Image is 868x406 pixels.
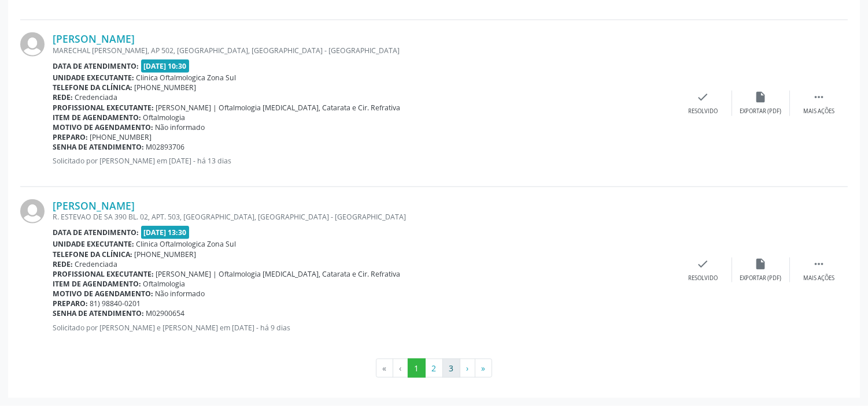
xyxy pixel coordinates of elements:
b: Motivo de agendamento: [53,122,153,132]
img: img [20,199,45,224]
i: insert_drive_file [755,91,767,103]
b: Data de atendimento: [53,228,139,237]
div: Resolvido [688,274,718,282]
span: Não informado [156,289,205,299]
span: [DATE] 10:30 [141,59,190,73]
b: Rede: [53,259,73,269]
i: check [697,258,710,270]
div: Mais ações [803,107,834,116]
span: Clinica Oftalmologica Zona Sul [136,73,237,83]
p: Solicitado por [PERSON_NAME] em [DATE] - há 13 dias [53,156,674,166]
span: Oftalmologia [143,279,186,289]
b: Unidade executante: [53,239,134,249]
div: Resolvido [688,107,718,116]
button: Go to next page [460,359,475,378]
div: MARECHAL [PERSON_NAME], AP 502, [GEOGRAPHIC_DATA], [GEOGRAPHIC_DATA] - [GEOGRAPHIC_DATA] [53,46,674,55]
ul: Pagination [20,359,848,378]
a: [PERSON_NAME] [53,199,135,212]
span: [PERSON_NAME] | Oftalmologia [MEDICAL_DATA], Catarata e Cir. Refrativa [156,103,401,113]
i: check [697,91,710,103]
div: Exportar (PDF) [740,107,782,116]
b: Item de agendamento: [53,279,141,289]
span: M02900654 [146,308,185,318]
b: Data de atendimento: [53,61,139,71]
div: Mais ações [803,274,834,282]
img: img [20,32,45,57]
b: Senha de atendimento: [53,142,144,152]
span: M02893706 [146,142,185,152]
a: [PERSON_NAME] [53,32,135,45]
b: Senha de atendimento: [53,308,144,318]
button: Go to page 1 [408,359,426,378]
b: Item de agendamento: [53,113,141,122]
b: Motivo de agendamento: [53,289,153,299]
b: Preparo: [53,299,88,308]
span: Credenciada [75,92,118,102]
span: [DATE] 13:30 [141,226,190,239]
b: Profissional executante: [53,269,154,279]
span: [PHONE_NUMBER] [135,249,197,259]
button: Go to page 2 [425,359,443,378]
b: Rede: [53,92,73,102]
div: Exportar (PDF) [740,274,782,282]
button: Go to page 3 [442,359,460,378]
b: Telefone da clínica: [53,83,132,92]
div: R. ESTEVAO DE SA 390 BL. 02, APT. 503, [GEOGRAPHIC_DATA], [GEOGRAPHIC_DATA] - [GEOGRAPHIC_DATA] [53,212,674,222]
i:  [812,258,825,270]
p: Solicitado por [PERSON_NAME] e [PERSON_NAME] em [DATE] - há 9 dias [53,323,674,333]
span: [PERSON_NAME] | Oftalmologia [MEDICAL_DATA], Catarata e Cir. Refrativa [156,269,401,279]
b: Preparo: [53,132,88,142]
i:  [812,91,825,103]
span: Credenciada [75,259,118,269]
i: insert_drive_file [755,258,767,270]
b: Unidade executante: [53,73,134,83]
button: Go to last page [475,359,492,378]
span: Clinica Oftalmologica Zona Sul [136,239,237,249]
b: Profissional executante: [53,103,154,113]
span: Não informado [156,122,205,132]
span: Oftalmologia [143,113,186,122]
span: [PHONE_NUMBER] [90,132,152,142]
span: [PHONE_NUMBER] [135,83,197,92]
b: Telefone da clínica: [53,249,132,259]
span: 81) 98840-0201 [90,299,141,308]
